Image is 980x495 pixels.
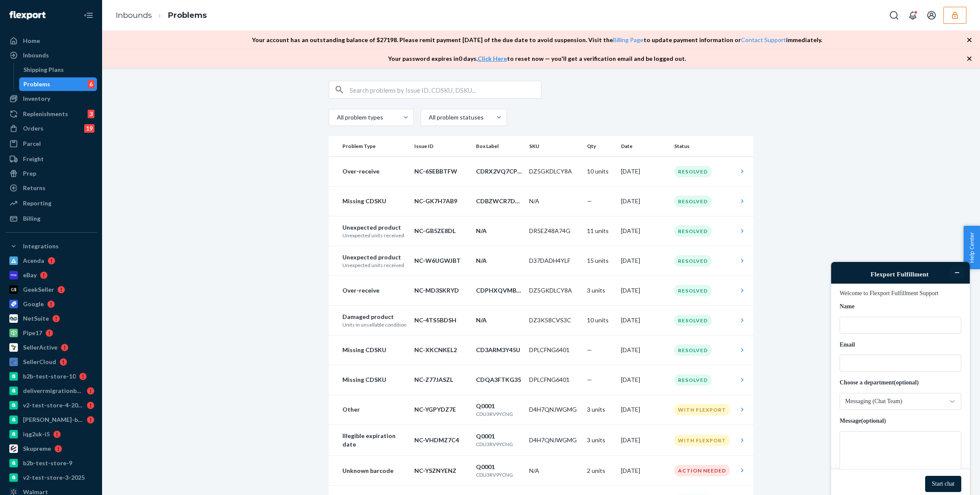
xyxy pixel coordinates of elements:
a: iqg2uk-i5 [5,427,97,441]
p: NC-GK7H7AB9 [414,197,469,205]
a: eBay [5,268,97,282]
ol: breadcrumbs [109,3,214,28]
a: Shipping Plans [19,63,97,77]
div: Inbounds [23,51,49,60]
span: — [587,346,592,353]
div: Reporting [23,199,51,208]
div: With Flexport [674,435,730,446]
div: deliverrmigrationbasictest [23,387,83,395]
td: [DATE] [618,425,671,456]
a: SellerCloud [5,355,97,369]
a: v2-test-store-4-2025 [5,398,97,412]
div: GeekSeller [23,285,54,294]
div: Replenishments [23,110,68,118]
td: 2 units [584,456,618,486]
p: CDQA3FTKG35 [476,376,522,384]
p: CD3ARM3Y45U [476,346,522,354]
img: Flexport logo [9,11,46,20]
div: Home [23,37,40,45]
a: Pipe17 [5,326,97,340]
p: Unexpected units received [342,232,407,239]
p: Over-receive [342,286,407,295]
div: Billing [23,214,40,223]
div: Parcel [23,139,41,148]
td: 11 units [584,216,618,246]
div: Resolved [674,374,712,386]
a: Contact Support [741,36,786,43]
p: Unexpected product [342,223,407,232]
div: eBay [23,271,37,279]
p: NC-4TS5BDSH [414,316,469,324]
div: Resolved [674,166,712,177]
a: Problems [168,11,207,20]
a: Reporting [5,196,97,210]
a: v2-test-store-3-2025 [5,471,97,484]
input: All problem types [336,113,337,122]
p: NC-Z77JASZL [414,376,469,384]
p: NC-MD3SKRYD [414,286,469,295]
p: NC-YSZNYENZ [414,467,469,475]
td: D37DADH4YLF [526,246,584,276]
div: Resolved [674,225,712,237]
td: [DATE] [618,216,671,246]
p: Q0001 [476,463,522,471]
div: Inventory [23,94,50,103]
p: Unexpected product [342,253,407,262]
p: CDU3RV9YCNG [476,471,522,478]
a: deliverrmigrationbasictest [5,384,97,398]
td: N/A [526,456,584,486]
td: 3 units [584,276,618,305]
td: [DATE] [618,246,671,276]
div: NetSuite [23,314,49,323]
td: 3 units [584,425,618,456]
div: [PERSON_NAME]-b2b-test-store-2 [23,415,83,424]
td: [DATE] [618,395,671,424]
td: 10 units [584,156,618,186]
div: 3 [88,110,94,118]
td: DPLCFNG6401 [526,365,584,395]
p: Units in unsellable condition [342,321,407,328]
p: CDU3RV9YCNG [476,441,522,448]
p: NC-VHDMZ7C4 [414,436,469,444]
p: CDRX2VQ7CPW [476,167,522,176]
td: [DATE] [618,186,671,216]
a: Google [5,297,97,311]
p: CDBZWCR7DC7 [476,197,522,205]
a: Skupreme [5,442,97,455]
th: Qty [584,136,618,156]
button: Open notifications [904,7,921,24]
th: SKU [526,136,584,156]
td: [DATE] [618,276,671,305]
a: Inventory [5,92,97,105]
input: Search problems by Issue ID, CDSKU, DSKU... [350,81,541,98]
a: Inbounds [116,11,152,20]
a: Replenishments3 [5,107,97,121]
div: Pipe17 [23,329,42,337]
p: NC-GB5ZE8DL [414,227,469,235]
div: 6 [88,80,94,88]
a: Returns [5,181,97,195]
p: Unknown barcode [342,467,407,475]
button: Open account menu [923,7,940,24]
input: All problem statuses [428,113,429,122]
td: [DATE] [618,365,671,395]
div: v2-test-store-3-2025 [23,473,85,482]
td: 15 units [584,246,618,276]
div: Prep [23,169,36,178]
p: N/A [476,316,522,324]
span: Chat [20,6,37,14]
td: 10 units [584,305,618,335]
div: Integrations [23,242,59,250]
a: Parcel [5,137,97,151]
p: NC-XKCNKEL2 [414,346,469,354]
div: Freight [23,155,44,163]
div: Skupreme [23,444,51,453]
p: CDPHXQVMBYS [476,286,522,295]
